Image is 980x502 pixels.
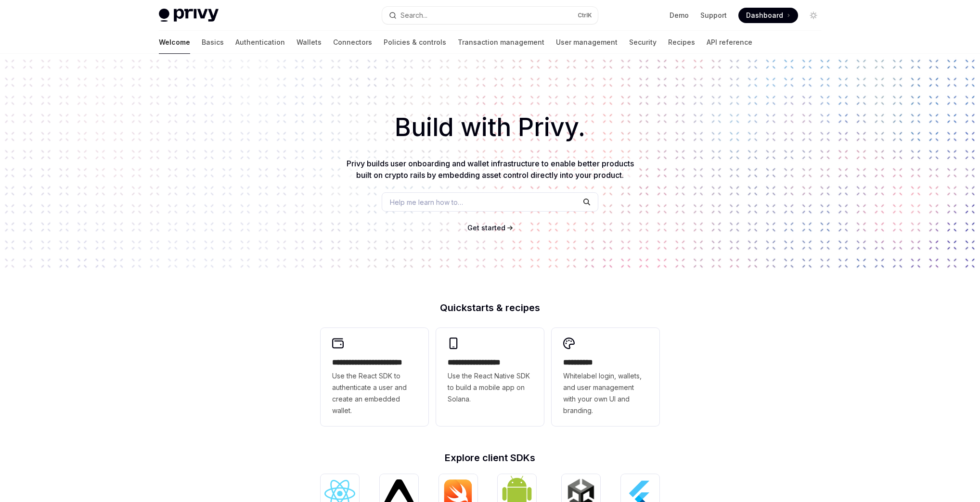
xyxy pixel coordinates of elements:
[436,328,544,426] a: **** **** **** ***Use the React Native SDK to build a mobile app on Solana.
[332,370,417,416] span: Use the React SDK to authenticate a user and create an embedded wallet.
[552,328,659,426] a: **** *****Whitelabel login, wallets, and user management with your own UI and branding.
[390,197,463,207] span: Help me learn how to…
[235,31,285,54] a: Authentication
[321,303,659,313] h2: Quickstarts & recipes
[400,10,427,21] div: Search...
[321,453,659,463] h2: Explore client SDKs
[448,370,532,405] span: Use the React Native SDK to build a mobile app on Solana.
[159,31,190,54] a: Welcome
[668,31,695,54] a: Recipes
[746,11,783,20] span: Dashboard
[700,11,727,20] a: Support
[297,31,322,54] a: Wallets
[467,224,505,232] span: Get started
[347,159,634,180] span: Privy builds user onboarding and wallet infrastructure to enable better products built on crypto ...
[159,9,219,22] img: light logo
[670,11,689,20] a: Demo
[384,31,446,54] a: Policies & controls
[806,8,821,23] button: Toggle dark mode
[738,8,798,23] a: Dashboard
[458,31,544,54] a: Transaction management
[707,31,752,54] a: API reference
[202,31,224,54] a: Basics
[578,12,592,19] span: Ctrl K
[563,370,648,416] span: Whitelabel login, wallets, and user management with your own UI and branding.
[556,31,618,54] a: User management
[333,31,372,54] a: Connectors
[629,31,657,54] a: Security
[15,109,965,146] h1: Build with Privy.
[382,7,598,24] button: Search...CtrlK
[467,223,505,233] a: Get started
